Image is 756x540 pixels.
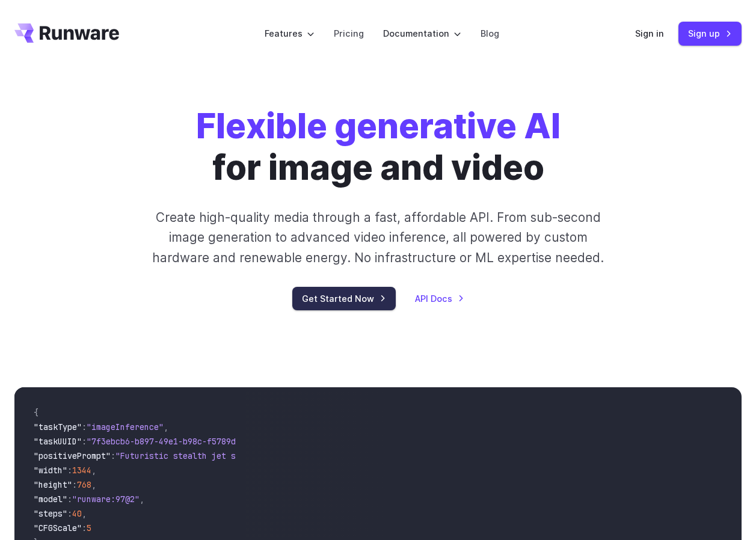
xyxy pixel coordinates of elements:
[34,465,67,476] span: "width"
[334,26,364,40] a: Pricing
[34,407,38,418] span: {
[635,26,664,40] a: Sign in
[72,508,82,519] span: 40
[82,508,87,519] span: ,
[164,422,168,432] span: ,
[82,422,87,432] span: :
[481,26,499,40] a: Blog
[383,26,461,40] label: Documentation
[34,508,67,519] span: "steps"
[87,523,91,533] span: 5
[87,422,164,432] span: "imageInference"
[91,479,96,490] span: ,
[67,465,72,476] span: :
[115,450,553,461] span: "Futuristic stealth jet streaking through a neon-lit cityscape with glowing purple exhaust"
[146,207,611,268] p: Create high-quality media through a fast, affordable API. From sub-second image generation to adv...
[77,479,91,490] span: 768
[111,450,115,461] span: :
[91,465,96,476] span: ,
[292,287,396,310] a: Get Started Now
[34,479,72,490] span: "height"
[67,494,72,505] span: :
[196,106,561,188] h1: for image and video
[34,436,82,447] span: "taskUUID"
[82,436,87,447] span: :
[196,105,561,147] strong: Flexible generative AI
[87,436,269,447] span: "7f3ebcb6-b897-49e1-b98c-f5789d2d40d7"
[14,23,119,43] a: Go to /
[72,494,140,505] span: "runware:97@2"
[67,508,72,519] span: :
[72,465,91,476] span: 1344
[34,494,67,505] span: "model"
[415,292,464,305] a: API Docs
[140,494,144,505] span: ,
[34,422,82,432] span: "taskType"
[72,479,77,490] span: :
[34,523,82,533] span: "CFGScale"
[265,26,315,40] label: Features
[82,523,87,533] span: :
[678,22,742,45] a: Sign up
[34,450,111,461] span: "positivePrompt"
